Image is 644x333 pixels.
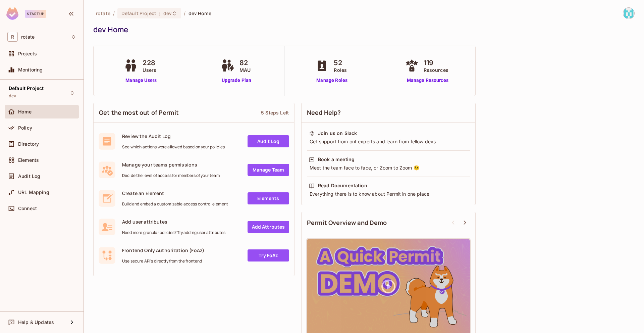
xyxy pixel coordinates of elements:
[18,51,37,56] span: Projects
[122,173,220,178] span: Decide the level of access for members of your team
[99,108,179,117] span: Get the most out of Permit
[122,144,225,150] span: See which actions were allowed based on your policies
[93,25,631,35] div: dev Home
[122,190,228,196] span: Create an Element
[122,77,160,84] a: Manage Users
[18,206,37,211] span: Connect
[6,7,18,20] img: SReyMgAAAABJRU5ErkJggg==
[121,10,156,16] span: Default Project
[318,182,367,189] div: Read Documentation
[21,34,35,40] span: Workspace: rotate
[96,10,110,16] span: the active workspace
[122,161,220,168] span: Manage your teams permissions
[18,125,32,131] span: Policy
[318,156,355,163] div: Book a meeting
[9,93,16,99] span: dev
[424,66,448,74] span: Resources
[25,10,46,18] div: Startup
[122,247,204,253] span: Frontend Only Authorization (FoAz)
[189,10,211,16] span: dev Home
[18,157,39,163] span: Elements
[184,10,185,16] li: /
[248,192,289,204] a: Elements
[18,141,39,147] span: Directory
[163,10,172,16] span: dev
[122,219,225,225] span: Add user attributes
[18,174,40,179] span: Audit Log
[159,11,161,16] span: :
[248,249,289,261] a: Try FoAz
[248,135,289,147] a: Audit Log
[248,221,289,233] a: Add Attrbutes
[143,66,156,74] span: Users
[309,191,468,197] div: Everything there is to know about Permit in one place
[404,77,452,84] a: Manage Resources
[122,133,225,139] span: Review the Audit Log
[309,164,468,171] div: Meet the team face to face, or Zoom to Zoom 😉
[18,109,32,114] span: Home
[7,32,18,42] span: R
[318,130,357,137] div: Join us on Slack
[334,58,347,68] span: 52
[309,138,468,145] div: Get support from out experts and learn from fellow devs
[307,108,341,117] span: Need Help?
[623,8,634,19] img: sazali@letsrotate.com
[9,86,44,91] span: Default Project
[261,109,289,116] div: 5 Steps Left
[122,258,204,264] span: Use secure API's directly from the frontend
[239,66,251,74] span: MAU
[18,190,49,195] span: URL Mapping
[314,77,350,84] a: Manage Roles
[113,10,115,16] li: /
[248,164,289,176] a: Manage Team
[122,201,228,207] span: Build and embed a customizable access control element
[334,66,347,74] span: Roles
[122,230,225,235] span: Need more granular policies? Try adding user attributes
[424,58,448,68] span: 119
[239,58,251,68] span: 82
[18,67,43,73] span: Monitoring
[143,58,156,68] span: 228
[307,219,387,227] span: Permit Overview and Demo
[219,77,254,84] a: Upgrade Plan
[18,320,54,325] span: Help & Updates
